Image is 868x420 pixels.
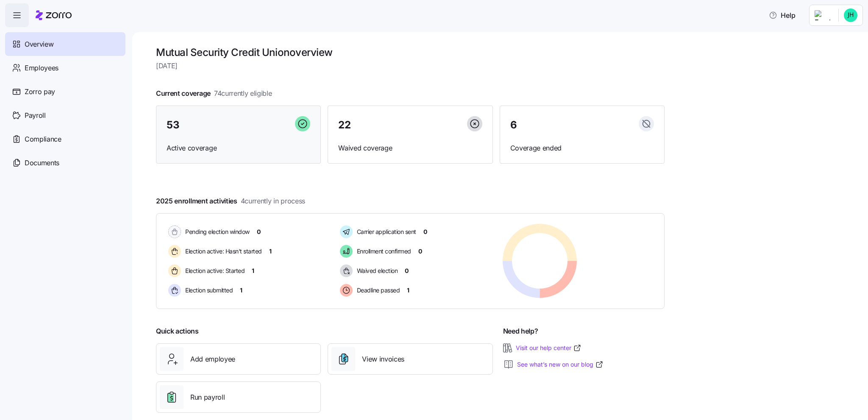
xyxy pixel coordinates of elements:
[156,326,199,337] span: Quick actions
[418,247,422,256] span: 0
[5,151,125,175] a: Documents
[510,143,654,153] span: Coverage ended
[214,88,272,99] span: 74 currently eligible
[25,134,61,145] span: Compliance
[516,344,581,352] a: Visit our help center
[190,392,225,403] span: Run payroll
[762,7,802,24] button: Help
[815,10,832,20] img: Employer logo
[269,247,272,256] span: 1
[338,120,351,130] span: 22
[5,127,125,151] a: Compliance
[405,267,409,275] span: 0
[183,267,245,275] span: Election active: Started
[362,354,404,364] span: View invoices
[25,39,53,50] span: Overview
[241,196,305,206] span: 4 currently in process
[156,46,665,59] h1: Mutual Security Credit Union overview
[167,120,179,130] span: 53
[25,63,58,73] span: Employees
[25,158,59,168] span: Documents
[407,286,409,295] span: 1
[183,228,250,236] span: Pending election window
[167,143,310,153] span: Active coverage
[354,247,411,256] span: Enrollment confirmed
[25,110,46,121] span: Payroll
[257,228,261,236] span: 0
[844,8,857,22] img: 8c8e6c77ffa765d09eea4464d202a615
[354,267,398,275] span: Waived election
[240,286,242,295] span: 1
[183,286,233,295] span: Election submitted
[156,61,665,71] span: [DATE]
[517,360,604,369] a: See what’s new on our blog
[156,196,305,206] span: 2025 enrollment activities
[354,286,400,295] span: Deadline passed
[5,80,125,103] a: Zorro pay
[5,103,125,127] a: Payroll
[5,56,125,80] a: Employees
[423,228,427,236] span: 0
[769,10,796,20] span: Help
[183,247,262,256] span: Election active: Hasn't started
[252,267,254,275] span: 1
[5,32,125,56] a: Overview
[354,228,416,236] span: Carrier application sent
[503,326,538,337] span: Need help?
[338,143,482,153] span: Waived coverage
[156,88,272,99] span: Current coverage
[25,86,55,97] span: Zorro pay
[190,354,235,364] span: Add employee
[510,120,517,130] span: 6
